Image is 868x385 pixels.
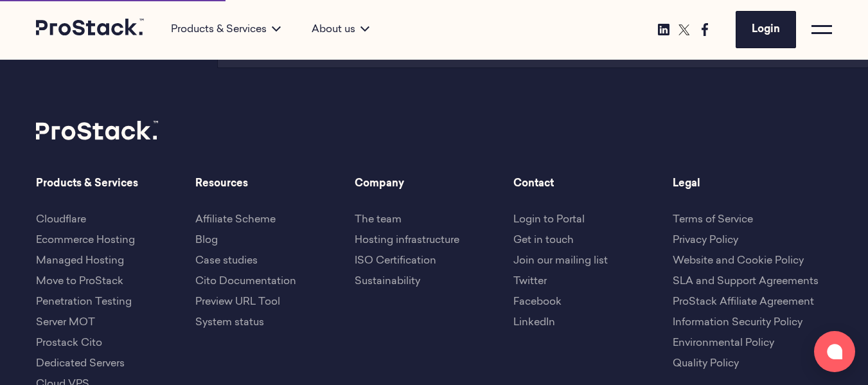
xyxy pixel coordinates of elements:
[36,19,145,40] a: Prostack logo
[513,318,555,328] a: LinkedIn
[513,215,585,225] a: Login to Portal
[36,176,195,192] span: Products & Services
[195,297,280,307] a: Preview URL Tool
[36,276,123,287] a: Move to ProStack
[752,24,780,35] span: Login
[513,297,562,307] a: Facebook
[355,276,420,287] a: Sustainability
[36,338,102,348] a: Prostack Cito
[195,176,355,192] span: Resources
[195,256,258,266] a: Case studies
[736,11,796,48] a: Login
[155,22,296,37] div: Products & Services
[673,276,819,287] a: SLA and Support Agreements
[513,235,574,246] a: Get in touch
[36,318,95,328] a: Server MOT
[36,121,158,145] a: Prostack logo
[195,276,296,287] a: Cito Documentation
[36,297,132,307] a: Penetration Testing
[355,235,459,246] a: Hosting infrastructure
[673,215,753,225] a: Terms of Service
[355,215,402,225] a: The team
[673,256,804,266] a: Website and Cookie Policy
[296,22,385,37] div: About us
[355,176,514,192] span: Company
[673,235,738,246] a: Privacy Policy
[36,256,124,266] a: Managed Hosting
[673,297,814,307] a: ProStack Affiliate Agreement
[36,235,135,246] a: Ecommerce Hosting
[195,235,218,246] a: Blog
[355,256,436,266] a: ISO Certification
[673,359,739,369] a: Quality Policy
[673,176,832,192] span: Legal
[36,215,86,225] a: Cloudflare
[814,331,855,372] button: Open chat window
[513,276,547,287] a: Twitter
[195,215,276,225] a: Affiliate Scheme
[513,176,673,192] span: Contact
[673,318,802,328] a: Information Security Policy
[195,318,264,328] a: System status
[36,359,125,369] a: Dedicated Servers
[673,338,774,348] a: Environmental Policy
[513,256,608,266] a: Join our mailing list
